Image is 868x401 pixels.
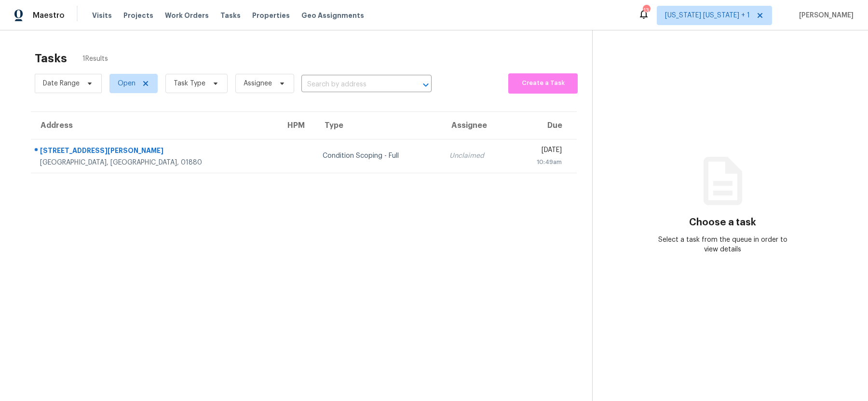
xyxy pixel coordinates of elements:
[33,11,65,20] span: Maestro
[278,112,315,139] th: HPM
[511,112,577,139] th: Due
[665,11,750,20] span: [US_STATE] [US_STATE] + 1
[442,112,511,139] th: Assignee
[301,11,364,20] span: Geo Assignments
[301,77,405,92] input: Search by address
[220,12,241,19] span: Tasks
[518,157,562,167] div: 10:49am
[118,79,136,88] span: Open
[449,151,503,161] div: Unclaimed
[244,79,272,88] span: Assignee
[174,79,205,88] span: Task Type
[323,151,434,161] div: Condition Scoping - Full
[508,73,578,94] button: Create a Task
[40,146,270,158] div: [STREET_ADDRESS][PERSON_NAME]
[513,78,573,89] span: Create a Task
[31,112,278,139] th: Address
[35,54,67,63] h2: Tasks
[123,11,153,20] span: Projects
[795,11,854,20] span: [PERSON_NAME]
[658,235,788,254] div: Select a task from the queue in order to view details
[82,54,108,64] span: 1 Results
[165,11,209,20] span: Work Orders
[689,218,756,227] h3: Choose a task
[643,6,650,15] div: 13
[315,112,441,139] th: Type
[252,11,290,20] span: Properties
[518,145,562,157] div: [DATE]
[43,79,80,88] span: Date Range
[419,78,433,92] button: Open
[92,11,112,20] span: Visits
[40,158,270,167] div: [GEOGRAPHIC_DATA], [GEOGRAPHIC_DATA], 01880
